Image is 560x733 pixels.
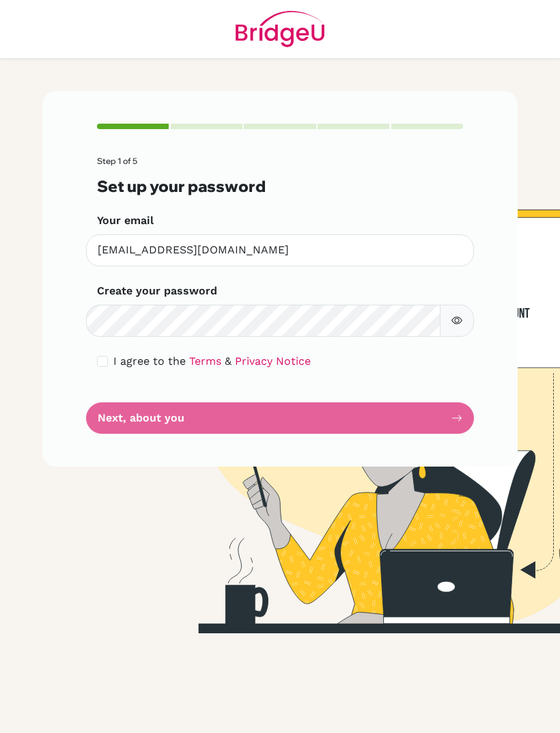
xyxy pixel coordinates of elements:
[225,355,232,368] span: &
[113,355,186,368] span: I agree to the
[97,212,154,229] label: Your email
[189,355,221,368] a: Terms
[97,283,217,299] label: Create your password
[235,355,311,368] a: Privacy Notice
[97,156,137,166] span: Step 1 of 5
[97,177,463,195] h3: Set up your password
[86,234,474,266] input: Insert your email*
